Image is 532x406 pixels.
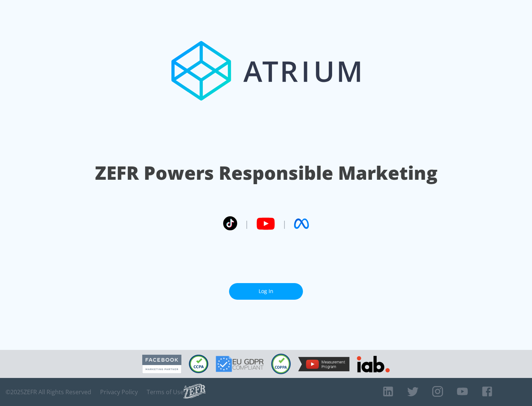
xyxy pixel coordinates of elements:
h1: ZEFR Powers Responsible Marketing [95,160,437,186]
a: Log In [229,283,303,300]
img: IAB [357,356,390,372]
span: | [245,218,249,229]
img: Facebook Marketing Partner [142,355,181,374]
a: Privacy Policy [100,388,138,396]
img: CCPA Compliant [189,355,208,373]
span: © 2025 ZEFR All Rights Reserved [6,388,91,396]
img: YouTube Measurement Program [298,357,349,371]
img: COPPA Compliant [271,354,291,374]
span: | [282,218,287,229]
a: Terms of Use [147,388,184,396]
img: GDPR Compliant [216,356,264,372]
